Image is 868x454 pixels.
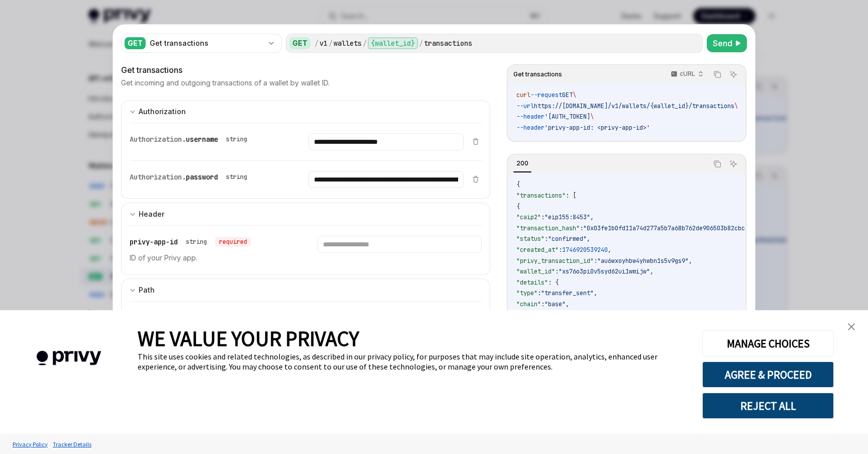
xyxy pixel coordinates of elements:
span: "chain" [516,300,541,308]
div: Authorization [139,106,186,118]
span: , [650,267,654,276]
div: Authorization.password [130,171,251,183]
button: Copy the contents from the code block [711,157,724,170]
span: { [516,180,520,189]
div: / [314,38,318,48]
span: "base" [545,300,566,308]
span: "confirmed" [548,235,587,243]
button: expand input section [121,100,490,123]
div: 200 [513,157,531,169]
div: This site uses cookies and related technologies, as described in our privacy policy, for purposes... [138,351,687,372]
span: : [555,267,559,276]
span: , [689,257,692,265]
span: "eip155:8453" [545,213,590,221]
span: : [559,246,562,254]
button: GETGet transactions [121,33,282,54]
div: / [329,38,333,48]
span: : [ [566,192,576,200]
span: , [566,300,569,308]
span: WE VALUE YOUR PRIVACY [138,325,359,351]
div: wallets [334,38,362,48]
span: Send [713,37,732,49]
span: \ [734,102,738,110]
div: required [215,237,251,247]
span: : [545,235,548,243]
div: GET [289,37,310,49]
span: 1746920539240 [562,246,608,254]
span: , [587,235,590,243]
span: password [186,172,218,181]
a: Tracker Details [50,435,94,453]
button: Copy the contents from the code block [711,68,724,81]
button: Ask AI [727,157,740,170]
span: "status" [516,235,545,243]
button: expand input section [121,203,490,225]
span: 'privy-app-id: <privy-app-id>' [545,124,650,132]
a: Privacy Policy [10,435,50,453]
span: "created_at" [516,246,559,254]
div: v1 [319,38,328,48]
p: cURL [680,70,695,78]
div: / [419,38,423,48]
span: --header [516,113,545,121]
span: : [580,224,583,232]
span: "au6wxoyhbw4yhwbn1s5v9gs9" [597,257,689,265]
span: --url [516,102,534,110]
button: REJECT ALL [702,393,834,419]
span: "0x03fe1b0fd11a74d277a5b7a68b762de906503b82cbce2fc791250fd2b77cf137" [583,224,822,232]
div: / [363,38,367,48]
span: , [590,213,594,221]
span: "type" [516,289,537,297]
span: "xs76o3pi0v5syd62ui1wmijw" [559,267,650,276]
button: Send [707,34,747,52]
div: transactions [424,38,472,48]
span: : [541,213,545,221]
p: Get incoming and outgoing transactions of a wallet by wallet ID. [121,78,330,88]
span: : [537,289,541,297]
span: "transfer_sent" [541,289,594,297]
span: , [608,246,611,254]
button: AGREE & PROCEED [702,361,834,388]
div: Get transactions [121,64,490,76]
button: cURL [665,66,708,83]
span: "details" [516,279,548,287]
div: Path [139,284,155,296]
button: Ask AI [727,68,740,81]
span: Authorization. [130,172,186,181]
span: Get transactions [513,70,562,78]
span: privy-app-id [130,237,178,246]
img: company logo [15,336,123,380]
span: : [541,300,545,308]
span: --request [530,91,562,99]
span: --header [516,124,545,132]
span: { [516,203,520,211]
div: privy-app-id [130,236,251,248]
span: \ [590,113,594,121]
img: close banner [848,323,855,330]
div: Authorization.username [130,133,251,145]
button: expand input section [121,279,490,301]
span: "privy_transaction_id" [516,257,594,265]
span: : { [548,279,559,287]
span: "wallet_id" [516,267,555,276]
span: "transactions" [516,192,566,200]
div: Header [139,208,164,220]
span: '[AUTH_TOKEN] [545,113,590,121]
span: GET [562,91,573,99]
button: MANAGE CHOICES [702,330,834,356]
a: close banner [841,317,861,337]
span: \ [573,91,576,99]
div: Get transactions [150,38,263,48]
span: : [594,257,597,265]
span: https://[DOMAIN_NAME]/v1/wallets/{wallet_id}/transactions [534,102,734,110]
p: ID of your Privy app. [130,252,293,264]
span: curl [516,91,530,99]
span: "caip2" [516,213,541,221]
span: "transaction_hash" [516,224,580,232]
span: username [186,135,218,144]
div: GET [125,37,146,49]
span: Authorization. [130,135,186,144]
span: , [594,289,597,297]
div: {wallet_id} [368,37,418,49]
